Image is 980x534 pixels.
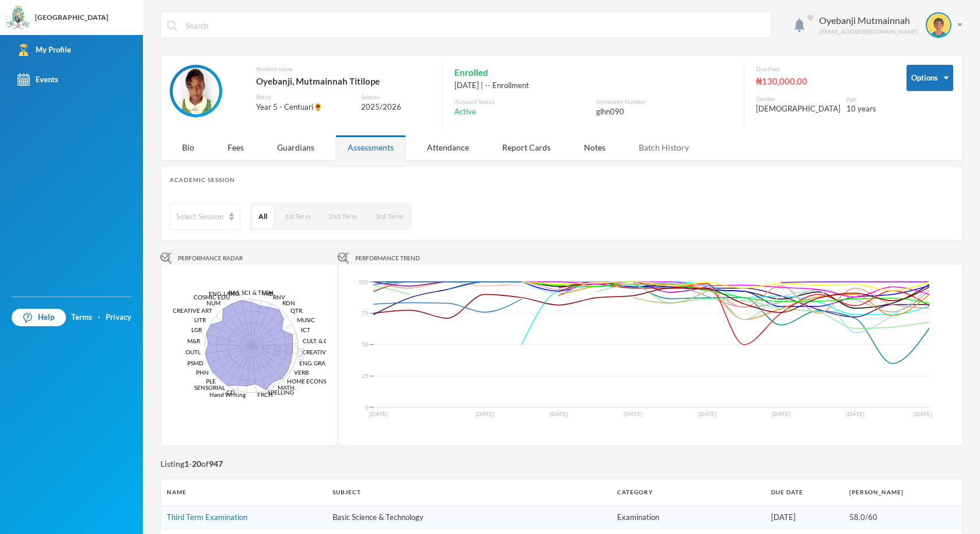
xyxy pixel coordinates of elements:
tspan: 75 [362,310,369,317]
div: Fees [215,135,256,160]
tspan: MUSIC [297,316,315,323]
tspan: [DATE] [772,410,790,417]
tspan: RNV [273,294,285,301]
div: Bio [170,135,206,160]
div: Batch History [626,135,701,160]
button: All [253,205,273,228]
input: Search [184,12,765,39]
div: · [98,312,100,323]
tspan: NUM [206,299,220,306]
tspan: MATH. [278,385,296,392]
tspan: [DATE] [549,410,568,417]
tspan: CREATIVE WRI. [302,348,343,355]
div: Guardians [265,135,327,160]
tspan: CULT. & CREAT. ARTS [303,337,358,344]
tspan: PSMD [187,360,204,367]
div: Report Cards [490,135,563,160]
tspan: Hand Writing [209,392,246,399]
div: Student name [256,65,430,74]
tspan: [DATE] [623,410,642,417]
div: Academic Session [170,176,953,184]
th: Category [611,479,765,505]
tspan: SENSORIAL [194,385,225,392]
span: Performance Radar [178,254,243,263]
a: Terms [71,312,92,323]
tspan: [DATE] [475,410,494,417]
tspan: [DATE] [369,410,388,417]
div: [EMAIL_ADDRESS][DOMAIN_NAME] [819,27,917,36]
tspan: [DATE] [698,410,716,417]
div: Oyebanji Mutmainnah [819,13,917,27]
button: 1st Term [279,205,317,228]
button: 2nd Term [323,205,363,228]
tspan: CREATIVE ART [173,307,212,314]
div: Events [17,74,58,86]
div: Account Status [454,97,590,106]
b: 20 [192,459,201,469]
tspan: YRB [262,290,273,297]
td: [DATE] [765,505,844,529]
div: Select Session [176,211,223,223]
div: Notes [572,135,618,160]
tspan: BAS. SCI. & TECH. [229,289,275,296]
tspan: [DATE] [914,410,932,417]
tspan: OUTL [185,348,201,355]
th: Subject [327,479,611,505]
td: Basic Science & Technology [327,505,611,529]
div: Oyebanji, Mutmainnah Titilope [256,74,430,89]
td: Examination [611,505,765,529]
tspan: ICT [301,327,310,334]
div: Age [846,95,889,103]
div: Assessments [335,135,406,160]
button: 3rd Term [369,205,409,228]
tspan: 75 [285,346,295,355]
tspan: [DATE] [846,410,864,417]
img: logo [6,6,30,30]
div: glhn090 [596,106,732,118]
b: 1 [184,459,189,469]
a: Privacy [106,312,131,323]
div: My Profile [17,44,71,56]
tspan: FRCH [257,392,273,399]
div: Gender [756,95,841,103]
span: Listing - of [160,458,223,470]
tspan: 100 [358,278,369,285]
tspan: COSMIC EDU [194,294,230,301]
td: 58.0/60 [843,505,962,529]
tspan: VERB [294,369,309,376]
th: Name [161,479,327,505]
tspan: PHN [196,369,209,376]
div: Attendance [415,135,481,160]
span: Performance Trend [355,254,420,263]
th: Due Date [765,479,844,505]
b: 947 [209,459,223,469]
div: 2025/2026 [361,102,430,113]
div: Due Fees [756,65,889,74]
th: [PERSON_NAME] [843,479,962,505]
tspan: LITR [194,316,206,323]
tspan: SPELLING [268,389,294,396]
tspan: 25 [362,372,369,379]
tspan: CD [226,389,235,396]
tspan: 0 [365,404,369,411]
tspan: 50 [362,341,369,348]
div: Year 5 - Centuari🌻 [256,102,352,113]
img: STUDENT [927,13,950,37]
div: [GEOGRAPHIC_DATA] [35,12,108,23]
tspan: ENG. LANG. [209,290,240,297]
tspan: LGR [191,327,202,334]
div: [DEMOGRAPHIC_DATA] [756,103,841,115]
tspan: PLE [206,378,216,385]
a: Help [12,309,66,326]
div: Admission Number [596,97,732,106]
div: ₦130,000.00 [756,74,889,89]
tspan: QTR. [290,307,303,314]
button: Options [907,65,953,91]
tspan: ENG. GRAMMAR [299,360,344,367]
div: [DATE] | -- Enrollment [454,80,732,92]
tspan: RDN [282,299,295,306]
tspan: M&R [187,337,201,344]
a: Third Term Examination [167,512,247,522]
tspan: 100 [296,346,306,360]
div: Session [361,93,430,102]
